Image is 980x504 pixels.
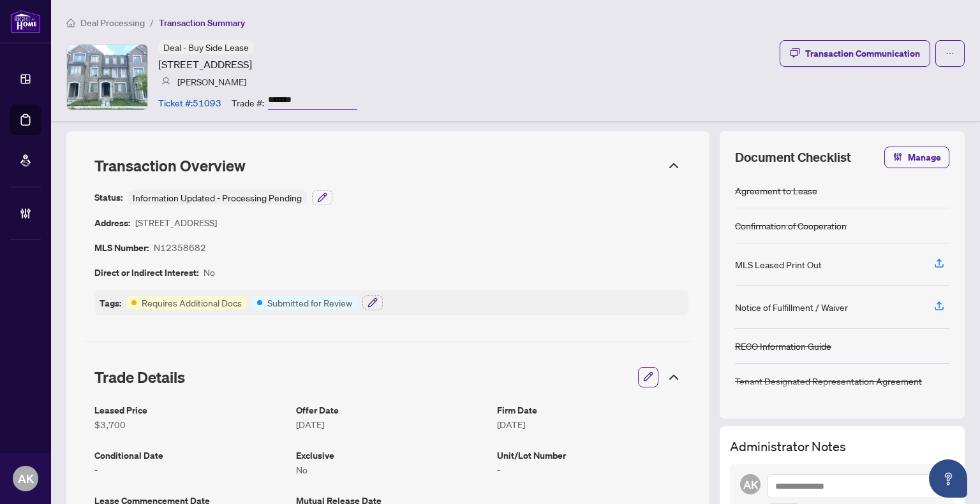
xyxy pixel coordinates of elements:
[159,17,245,29] span: Transaction Summary
[67,45,147,110] img: IMG-N12358682_1.jpg
[497,448,688,463] article: Unit/Lot Number
[94,417,286,431] article: $3,700
[497,403,688,417] article: Firm Date
[94,265,198,280] article: Direct or Indirect Interest:
[10,10,41,33] img: logo
[232,96,264,110] article: Trade #:
[94,403,286,417] article: Leased Price
[80,17,145,29] span: Deal Processing
[128,190,307,205] div: Information Updated - Processing Pending
[730,436,954,456] h3: Administrator Notes
[884,147,949,168] button: Manage
[296,463,487,477] article: No
[929,459,967,498] button: Open asap
[100,296,121,310] article: Tags:
[94,190,122,205] article: Status:
[66,18,75,27] span: home
[135,215,217,230] article: [STREET_ADDRESS]
[158,96,221,110] article: Ticket #: 51093
[735,374,922,388] div: Tenant Designated Representation Agreement
[94,448,286,463] article: Conditional Date
[497,463,688,477] article: -
[94,156,246,175] span: Transaction Overview
[204,265,215,280] article: No
[94,215,130,230] article: Address:
[497,417,688,431] article: [DATE]
[84,359,692,395] div: Trade Details
[946,49,954,58] span: ellipsis
[805,43,920,64] div: Transaction Communication
[150,15,154,30] li: /
[735,148,851,166] span: Document Checklist
[908,147,941,168] span: Manage
[780,40,930,67] button: Transaction Communication
[94,240,149,255] article: MLS Number:
[267,296,352,310] article: Submitted for Review
[296,448,487,463] article: Exclusive
[18,470,34,487] span: AK
[743,476,758,493] span: AK
[161,77,170,86] img: svg%3e
[735,219,847,233] div: Confirmation of Cooperation
[735,339,831,353] div: RECO Information Guide
[84,149,692,182] div: Transaction Overview
[142,296,242,310] article: Requires Additional Docs
[94,368,185,387] span: Trade Details
[158,57,252,72] article: [STREET_ADDRESS]
[154,240,206,255] article: N12358682
[94,463,286,477] article: -
[735,184,817,198] div: Agreement to Lease
[163,41,249,53] span: Deal - Buy Side Lease
[177,75,246,89] article: [PERSON_NAME]
[735,300,848,314] div: Notice of Fulfillment / Waiver
[296,403,487,417] article: Offer Date
[296,417,487,431] article: [DATE]
[735,257,822,271] div: MLS Leased Print Out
